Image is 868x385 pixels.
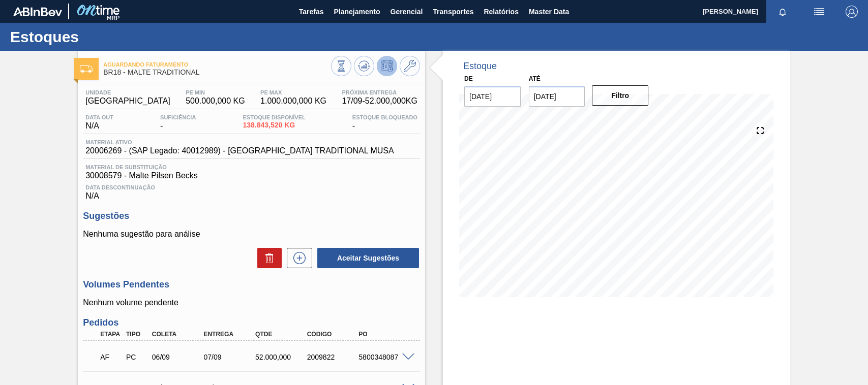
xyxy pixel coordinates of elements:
img: Ícone [80,65,93,73]
div: 5800348087 [356,353,413,361]
img: Logout [846,6,858,18]
span: 500.000,000 KG [186,97,245,106]
p: AF [100,353,122,361]
span: Unidade [85,89,170,95]
button: Visão Geral dos Estoques [331,56,351,76]
span: Data out [85,114,113,120]
span: Data Descontinuação [85,184,417,190]
button: Atualizar Gráfico [354,56,374,76]
div: Excluir Sugestões [252,248,282,268]
span: BR18 - MALTE TRADITIONAL [103,69,331,76]
img: TNhmsLtSVTkK8tSr43FrP2fwEKptu5GPRR3wAAAABJRU5ErkJggg== [13,7,62,16]
p: Nenhuma sugestão para análise [83,230,420,239]
div: N/A [83,180,420,201]
span: Material de Substituição [85,164,417,170]
span: PE MAX [260,89,326,95]
div: 06/09/2025 [149,353,207,361]
img: userActions [813,6,825,18]
div: - [350,114,420,131]
div: Nova sugestão [282,248,312,268]
div: Aguardando Faturamento [98,346,124,368]
span: 30008579 - Malte Pilsen Becks [85,171,417,180]
div: Coleta [149,331,207,338]
span: 138.843,520 KG [243,121,305,129]
span: 20006269 - (SAP Legado: 40012989) - [GEOGRAPHIC_DATA] TRADITIONAL MUSA [85,146,394,155]
div: N/A [83,114,116,131]
span: Suficiência [160,114,196,120]
span: Material ativo [85,139,394,145]
div: Qtde [253,331,310,338]
button: Notificações [766,5,799,19]
input: dd/mm/yyyy [529,86,585,107]
div: - [158,114,198,131]
button: Filtro [592,85,648,106]
p: Nenhum volume pendente [83,298,420,307]
div: Estoque [463,61,497,72]
label: Até [529,75,541,82]
h3: Pedidos [83,317,420,328]
span: Relatórios [484,6,518,18]
div: Pedido de Compra [124,353,150,361]
label: De [464,75,473,82]
div: 07/09/2025 [201,353,258,361]
div: 52.000,000 [253,353,310,361]
button: Desprogramar Estoque [377,56,397,76]
span: Estoque Bloqueado [352,114,417,120]
span: [GEOGRAPHIC_DATA] [85,97,170,106]
span: Próxima Entrega [342,89,417,95]
button: Ir ao Master Data / Geral [400,56,420,76]
div: Aceitar Sugestões [312,247,420,269]
h3: Volumes Pendentes [83,279,420,290]
span: Master Data [529,6,569,18]
span: Planejamento [334,6,380,18]
div: Tipo [124,331,150,338]
span: Transportes [433,6,473,18]
span: Aguardando Faturamento [103,61,331,68]
span: Tarefas [299,6,324,18]
div: Etapa [98,331,124,338]
div: PO [356,331,413,338]
span: PE MIN [186,89,245,95]
span: 17/09 - 52.000,000 KG [342,97,417,106]
div: Entrega [201,331,258,338]
div: 2009822 [305,353,362,361]
span: Estoque Disponível [243,114,305,120]
button: Aceitar Sugestões [317,248,419,268]
div: Código [305,331,362,338]
span: Gerencial [391,6,423,18]
h1: Estoques [10,31,191,43]
h3: Sugestões [83,211,420,221]
span: 1.000.000,000 KG [260,97,326,106]
input: dd/mm/yyyy [464,86,521,107]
